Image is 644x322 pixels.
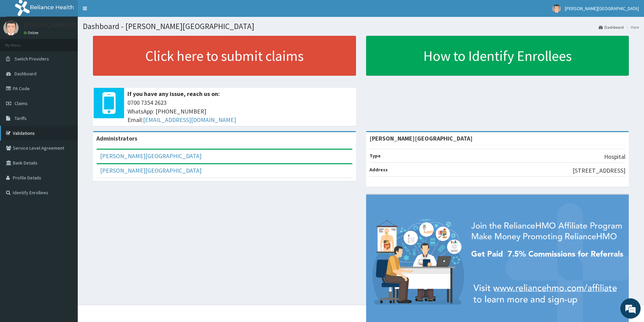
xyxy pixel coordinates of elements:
[100,167,201,174] a: [PERSON_NAME][GEOGRAPHIC_DATA]
[15,115,27,121] span: Tariffs
[15,71,37,77] span: Dashboard
[573,166,625,175] p: [STREET_ADDRESS]
[93,36,356,76] a: Click here to submit claims
[100,152,201,160] a: [PERSON_NAME][GEOGRAPHIC_DATA]
[15,100,28,106] span: Claims
[599,24,624,30] a: Dashboard
[565,5,639,11] span: [PERSON_NAME][GEOGRAPHIC_DATA]
[369,153,381,159] b: Type
[369,134,473,142] strong: [PERSON_NAME][GEOGRAPHIC_DATA]
[369,167,388,173] b: Address
[15,56,49,62] span: Switch Providers
[96,134,137,142] b: Administrators
[24,30,40,35] a: Online
[552,4,561,13] img: User Image
[24,22,124,28] p: [PERSON_NAME][GEOGRAPHIC_DATA]
[143,116,236,124] a: [EMAIL_ADDRESS][DOMAIN_NAME]
[3,20,19,35] img: User Image
[83,22,639,31] h1: Dashboard - [PERSON_NAME][GEOGRAPHIC_DATA]
[624,24,639,30] li: Here
[604,152,625,161] p: Hospital
[127,90,220,98] b: If you have any issue, reach us on:
[366,36,629,76] a: How to Identify Enrollees
[127,98,353,124] span: 0700 7354 2623 WhatsApp: [PHONE_NUMBER] Email:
